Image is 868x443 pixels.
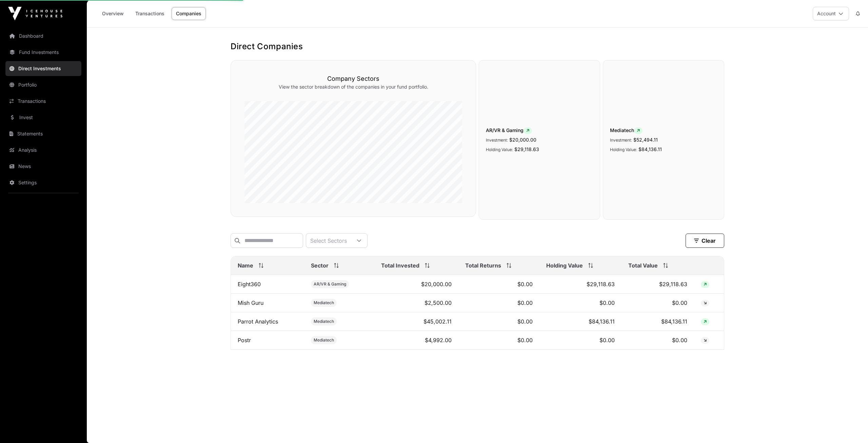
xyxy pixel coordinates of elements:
td: $4,992.00 [374,331,459,350]
a: Postr [238,337,251,344]
span: AR/VR & Gaming [486,127,593,134]
a: News [5,159,81,174]
button: Clear [686,234,724,248]
span: Sector [311,261,329,270]
a: Fund Investments [5,45,81,60]
img: Icehouse Ventures Logo [8,7,62,20]
span: AR/VR & Gaming [314,281,346,287]
span: Name [238,261,253,270]
a: Eight360 [238,281,261,288]
span: Mediatech [314,337,334,343]
span: $20,000.00 [509,137,536,143]
td: $20,000.00 [374,275,459,294]
span: Mediatech [314,319,334,324]
span: Total Invested [381,261,419,270]
span: Holding Value: [486,147,513,152]
td: $0.00 [539,331,622,350]
a: Transactions [5,94,81,109]
a: Statements [5,126,81,141]
a: Settings [5,175,81,190]
td: $0.00 [458,312,539,331]
a: Direct Investments [5,61,81,76]
td: $29,118.63 [622,275,694,294]
a: Companies [172,7,206,20]
a: Dashboard [5,29,81,43]
td: $0.00 [539,294,622,312]
td: $45,002.11 [374,312,459,331]
td: $29,118.63 [539,275,622,294]
button: Account [813,7,849,20]
a: Analysis [5,143,81,158]
td: $0.00 [622,294,694,312]
h1: Direct Companies [231,41,724,52]
td: $2,500.00 [374,294,459,312]
div: Select Sectors [306,234,351,247]
span: Total Returns [465,261,501,270]
a: Overview [98,7,128,20]
td: $0.00 [458,275,539,294]
p: View the sector breakdown of the companies in your fund portfolio. [244,84,462,90]
h3: Company Sectors [244,74,462,84]
a: Parrot Analytics [238,318,278,325]
span: $29,118.63 [514,146,539,152]
span: Investment: [610,137,632,143]
a: Invest [5,110,81,125]
td: $84,136.11 [622,312,694,331]
a: Transactions [131,7,169,20]
span: $52,494.11 [633,137,658,143]
span: Holding Value: [610,147,637,152]
td: $0.00 [458,294,539,312]
a: Mish Guru [238,299,263,306]
td: $0.00 [622,331,694,350]
td: $84,136.11 [539,312,622,331]
span: Holding Value [546,261,583,270]
span: Total Value [628,261,658,270]
span: Investment: [486,137,508,143]
span: $84,136.11 [638,146,662,152]
a: Portfolio [5,77,81,92]
span: Mediatech [314,300,334,306]
td: $0.00 [458,331,539,350]
span: Mediatech [610,127,717,134]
